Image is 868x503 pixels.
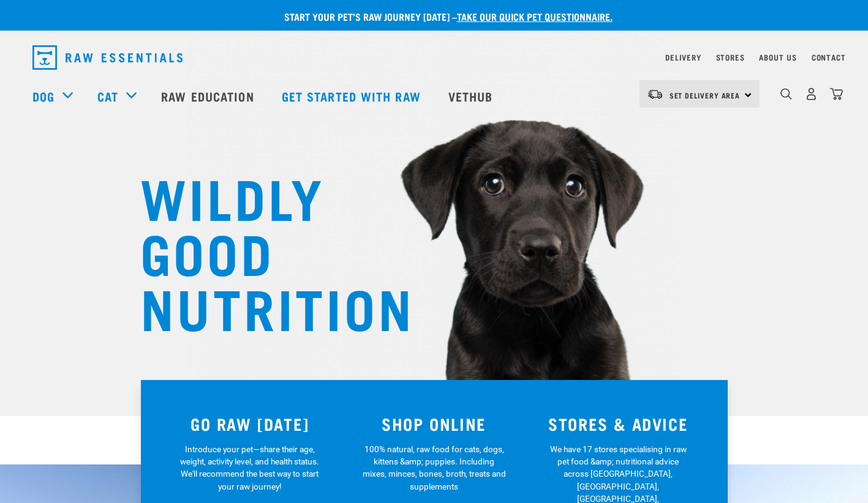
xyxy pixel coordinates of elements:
[97,87,118,105] a: Cat
[362,443,506,493] p: 100% natural, raw food for cats, dogs, kittens &amp; puppies. Including mixes, minces, bones, bro...
[780,88,792,100] img: home-icon-1@2x.png
[534,414,703,433] h3: STORES & ADVICE
[140,168,385,333] h1: WILDLY GOOD NUTRITION
[830,88,843,100] img: home-icon@2x.png
[716,55,745,59] a: Stores
[805,88,818,100] img: user.png
[647,89,663,100] img: van-moving.png
[349,414,519,433] h3: SHOP ONLINE
[457,13,613,19] a: take our quick pet questionnaire.
[149,72,269,121] a: Raw Education
[23,40,846,75] nav: dropdown navigation
[32,87,55,105] a: Dog
[670,93,741,97] span: Set Delivery Area
[270,72,436,121] a: Get started with Raw
[436,72,508,121] a: Vethub
[759,55,796,59] a: About Us
[812,55,846,59] a: Contact
[665,55,701,59] a: Delivery
[165,414,335,433] h3: GO RAW [DATE]
[178,443,322,493] p: Introduce your pet—share their age, weight, activity level, and health status. We'll recommend th...
[32,45,183,70] img: Raw Essentials Logo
